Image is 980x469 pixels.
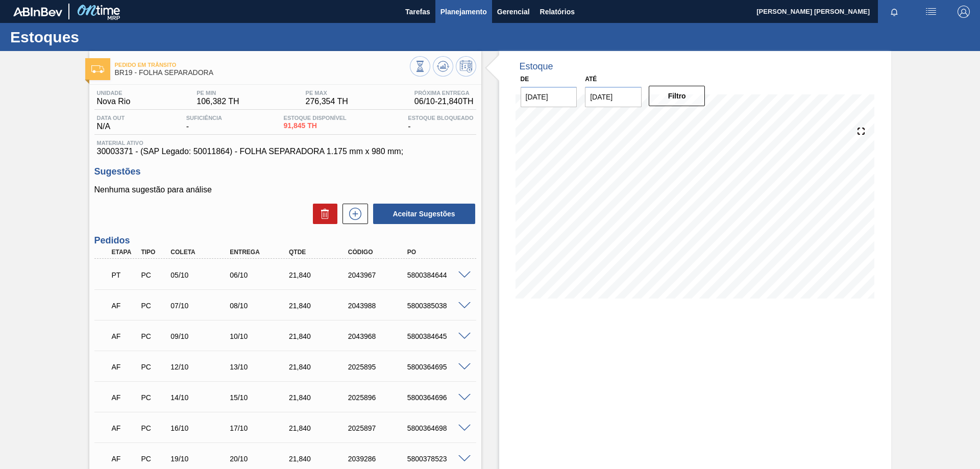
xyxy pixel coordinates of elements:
div: Qtde [286,249,353,256]
div: Pedido de Compra [138,332,169,340]
div: 2043988 [346,302,412,310]
div: Aguardando Faturamento [109,417,140,439]
span: Gerencial [497,6,530,18]
span: 106,382 TH [197,97,239,106]
div: 5800385038 [405,302,471,310]
div: 08/10/2025 [227,302,293,310]
span: Data out [97,115,125,121]
span: 06/10 - 21,840 TH [414,97,474,106]
div: Aguardando Faturamento [109,325,140,348]
div: 2025895 [346,363,412,371]
div: 21,840 [286,271,353,279]
div: 17/10/2025 [227,424,293,432]
p: AF [112,393,137,402]
button: Programar Estoque [456,56,476,77]
span: Planejamento [440,6,487,18]
span: 91,845 TH [284,122,347,130]
div: 2043968 [346,332,412,340]
div: Aguardando Faturamento [109,356,140,378]
label: De [521,76,529,83]
div: 21,840 [286,332,353,340]
div: 19/10/2025 [168,455,234,463]
div: 21,840 [286,302,353,310]
div: Nova sugestão [337,204,368,224]
div: 12/10/2025 [168,363,234,371]
span: Estoque Disponível [284,115,347,121]
div: Etapa [109,249,140,256]
span: Tarefas [405,6,430,18]
button: Atualizar Gráfico [433,56,453,77]
div: Entrega [227,249,293,256]
div: 5800364695 [405,363,471,371]
h3: Sugestões [94,166,476,177]
div: Código [346,249,412,256]
div: 5800384645 [405,332,471,340]
img: Ícone [91,65,104,73]
div: Pedido de Compra [138,455,169,463]
div: 13/10/2025 [227,363,293,371]
div: Excluir Sugestões [308,204,337,224]
h1: Estoques [10,31,191,43]
span: BR19 - FOLHA SEPARADORA [115,69,410,77]
span: PE MIN [197,90,239,96]
div: 21,840 [286,363,353,371]
p: Nenhuma sugestão para análise [94,185,476,194]
input: dd/mm/yyyy [521,87,577,107]
div: Aguardando Faturamento [109,294,140,317]
button: Filtro [649,86,705,106]
div: 05/10/2025 [168,271,234,279]
div: 2039286 [346,455,412,463]
div: 16/10/2025 [168,424,234,432]
span: 30003371 - (SAP Legado: 50011864) - FOLHA SEPARADORA 1.175 mm x 980 mm; [97,147,474,156]
div: 2025896 [346,393,412,402]
div: 06/10/2025 [227,271,293,279]
button: Notificações [878,5,911,19]
div: Pedido em Trânsito [109,264,140,286]
div: 09/10/2025 [168,332,234,340]
button: Visão Geral dos Estoques [410,56,430,77]
div: Pedido de Compra [138,271,169,279]
div: Tipo [138,249,169,256]
span: Próxima Entrega [414,90,474,96]
span: Nova Rio [97,97,131,106]
div: 5800364696 [405,393,471,402]
input: dd/mm/yyyy [585,87,642,107]
h3: Pedidos [94,235,476,246]
span: Suficiência [186,115,222,121]
span: 276,354 TH [306,97,348,106]
div: 14/10/2025 [168,393,234,402]
p: AF [112,363,137,371]
div: Aceitar Sugestões [368,203,476,225]
div: Pedido de Compra [138,393,169,402]
img: Logout [958,6,970,18]
span: Pedido em Trânsito [115,62,410,68]
div: N/A [94,115,128,131]
p: AF [112,424,137,432]
div: 10/10/2025 [227,332,293,340]
div: Pedido de Compra [138,302,169,310]
div: 2043967 [346,271,412,279]
img: TNhmsLtSVTkK8tSr43FrP2fwEKptu5GPRR3wAAAABJRU5ErkJggg== [13,7,62,16]
span: Material ativo [97,140,474,146]
div: 21,840 [286,424,353,432]
div: 20/10/2025 [227,455,293,463]
div: 21,840 [286,455,353,463]
div: 2025897 [346,424,412,432]
div: 5800364698 [405,424,471,432]
p: AF [112,332,137,340]
img: userActions [925,6,937,18]
div: 5800384644 [405,271,471,279]
div: 15/10/2025 [227,393,293,402]
div: Estoque [520,61,553,72]
span: Estoque Bloqueado [408,115,473,121]
p: AF [112,455,137,463]
div: 5800378523 [405,455,471,463]
span: PE MAX [306,90,348,96]
button: Aceitar Sugestões [373,204,475,224]
div: Coleta [168,249,234,256]
div: Aguardando Faturamento [109,386,140,409]
p: AF [112,302,137,310]
div: PO [405,249,471,256]
div: 21,840 [286,393,353,402]
div: Pedido de Compra [138,424,169,432]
